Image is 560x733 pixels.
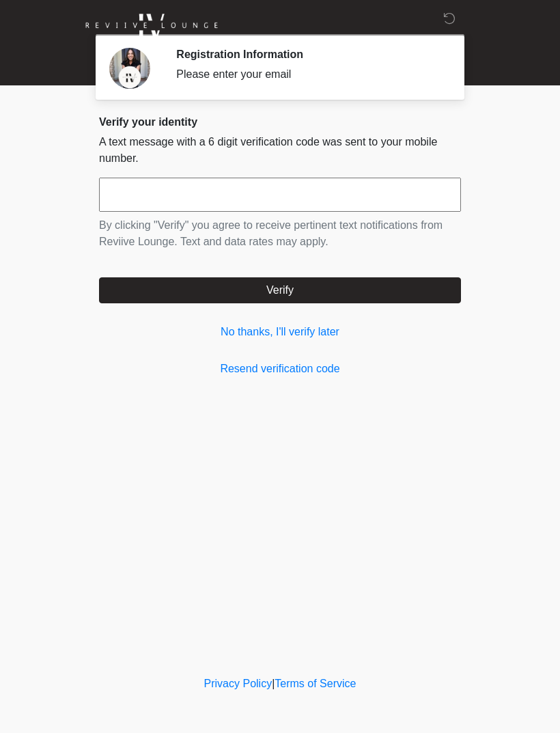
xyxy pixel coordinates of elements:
[99,134,461,167] p: A text message with a 6 digit verification code was sent to your mobile number.
[272,678,275,689] a: |
[99,361,461,377] a: Resend verification code
[85,10,218,41] img: Reviive Lounge Logo
[99,217,461,250] p: By clicking "Verify" you agree to receive pertinent text notifications from Reviive Lounge. Text ...
[176,48,440,61] h2: Registration Information
[99,324,461,340] a: No thanks, I'll verify later
[99,277,461,303] button: Verify
[99,115,461,128] h2: Verify your identity
[275,678,356,689] a: Terms of Service
[204,678,272,689] a: Privacy Policy
[109,48,150,89] img: Agent Avatar
[176,66,440,83] div: Please enter your email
